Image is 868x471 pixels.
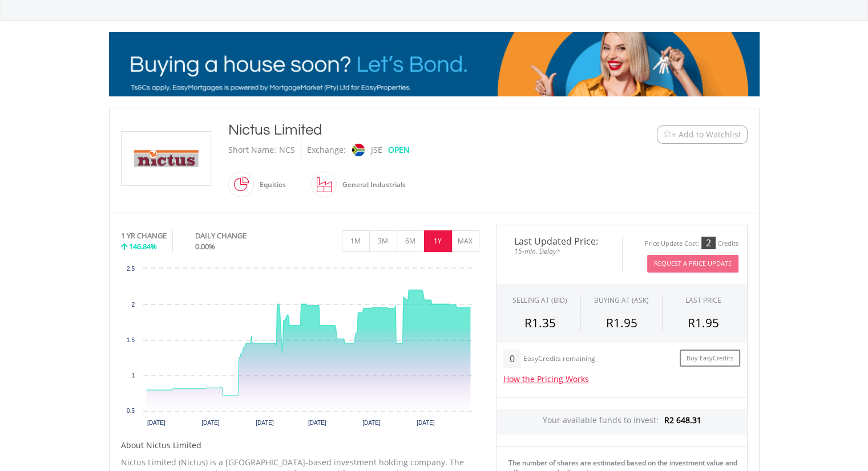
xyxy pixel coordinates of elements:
div: General Industrials [337,171,406,198]
div: 1 YR CHANGE [121,230,167,241]
img: Watchlist [663,130,672,139]
img: EasyMortage Promotion Banner [109,32,760,96]
text: 2 [131,302,135,308]
a: How the Pricing Works [503,373,589,384]
span: Last Updated Price: [506,237,613,246]
button: 3M [369,230,397,252]
text: [DATE] [256,420,274,426]
span: 146.84% [129,241,157,251]
img: jse.png [352,144,364,156]
div: LAST PRICE [685,295,721,305]
text: 1 [131,372,135,379]
button: 1M [342,230,370,252]
div: 2 [701,237,716,249]
img: EQU.ZA.NCS.png [123,132,209,185]
div: Chart. Highcharts interactive chart. [121,263,479,434]
span: BUYING AT (ASK) [594,295,649,305]
span: 15-min. Delay* [506,246,613,257]
text: [DATE] [308,420,326,426]
h5: About Nictus Limited [121,440,479,451]
div: Price Update Cost: [645,239,699,248]
div: Equities [254,171,286,198]
svg: Interactive chart [121,263,479,434]
div: 0 [503,350,521,368]
div: Credits [718,239,738,248]
span: R2 648.31 [664,415,701,425]
span: R1.35 [524,315,556,331]
div: EasyCredits remaining [523,355,595,364]
span: 0.00% [195,241,215,251]
text: 1.5 [127,337,135,343]
div: Your available funds to invest: [497,409,747,435]
div: SELLING AT (BID) [512,295,567,305]
div: Nictus Limited [228,120,587,140]
text: [DATE] [201,420,220,426]
span: R1.95 [688,315,719,331]
span: R1.95 [605,315,637,331]
div: DAILY CHANGE [195,230,285,241]
div: JSE [371,140,382,160]
div: Short Name: [228,140,276,160]
text: [DATE] [362,420,381,426]
button: 6M [397,230,425,252]
button: Watchlist + Add to Watchlist [657,125,748,144]
div: Exchange: [307,140,346,160]
text: 0.5 [127,408,135,414]
text: [DATE] [417,420,435,426]
button: 1Y [424,230,452,252]
text: [DATE] [147,420,165,426]
text: 2.5 [127,266,135,272]
span: + Add to Watchlist [672,129,741,140]
button: Request A Price Update [647,255,738,273]
div: OPEN [388,140,410,160]
button: MAX [451,230,479,252]
div: NCS [279,140,295,160]
a: Buy EasyCredits [680,350,740,367]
